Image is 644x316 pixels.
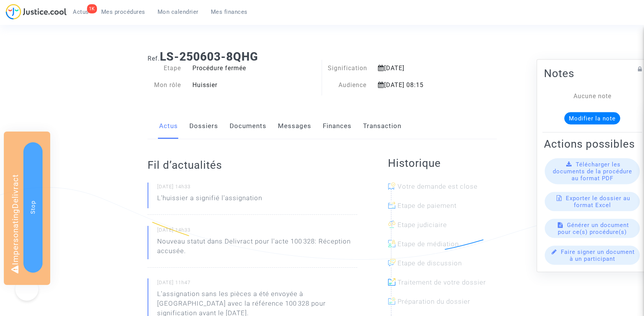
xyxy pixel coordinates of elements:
[322,81,372,90] div: Audience
[544,67,641,80] h2: Notes
[189,114,218,139] a: Dossiers
[566,195,630,209] span: Exporter le dossier au format Excel
[15,278,38,301] iframe: Help Scout Beacon - Open
[157,227,357,237] small: [DATE] 14h33
[157,237,357,260] p: Nouveau statut dans Delivract pour l'acte 100 328: Réception accusée.
[211,8,248,15] span: Mes finances
[398,183,478,190] span: Votre demande est close
[151,6,205,18] a: Mon calendrier
[67,6,95,18] a: 1KActus
[30,201,36,214] span: Stop
[544,137,641,151] h2: Actions possibles
[148,55,160,62] span: Ref.
[363,114,401,139] a: Transaction
[187,81,322,90] div: Huissier
[148,158,357,172] h2: Fil d’actualités
[555,92,629,101] div: Aucune note
[205,6,254,18] a: Mes finances
[6,4,67,20] img: jc-logo.svg
[323,114,352,139] a: Finances
[157,193,262,207] p: L'huissier a signifié l'assignation
[101,8,145,15] span: Mes procédures
[159,114,178,139] a: Actus
[4,132,50,285] div: Impersonating
[142,81,187,90] div: Mon rôle
[157,279,357,289] small: [DATE] 11h47
[564,112,620,125] button: Modifier la note
[322,64,372,73] div: Signification
[278,114,311,139] a: Messages
[23,142,43,273] button: Stop
[160,50,258,63] b: LS-250603-8QHG
[561,249,635,262] span: Faire signer un document à un participant
[230,114,266,139] a: Documents
[95,6,151,18] a: Mes procédures
[388,156,497,170] h2: Historique
[142,64,187,73] div: Etape
[158,8,199,15] span: Mon calendrier
[553,161,632,182] span: Télécharger les documents de la procédure au format PDF
[558,222,629,235] span: Générer un document pour ce(s) procédure(s)
[73,8,89,15] span: Actus
[87,4,97,13] div: 1K
[372,64,472,73] div: [DATE]
[157,183,357,193] small: [DATE] 14h33
[372,81,472,90] div: [DATE] 08:15
[187,64,322,73] div: Procédure fermée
